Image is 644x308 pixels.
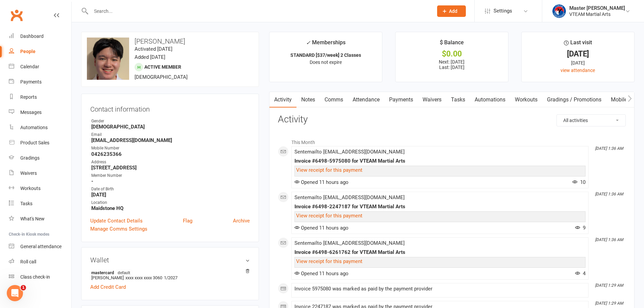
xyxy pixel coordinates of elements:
a: Gradings / Promotions [542,92,606,108]
span: 4 [575,270,586,277]
div: Roll call [20,259,36,264]
a: View receipt for this payment [296,213,362,219]
div: [DATE] [528,59,628,67]
a: Messages [9,105,71,120]
a: View receipt for this payment [296,258,362,264]
h3: Wallet [90,256,250,264]
a: Workouts [510,92,542,108]
img: image1746054790.png [87,38,129,80]
strong: - [91,178,250,184]
a: Notes [296,92,320,108]
a: Tasks [9,196,71,211]
div: Workouts [20,186,41,191]
b: Organize your columns [16,143,77,148]
span: 1/2027 [164,275,177,280]
div: Memberships [306,38,345,51]
a: What's New [9,211,71,227]
a: Source reference 143271: [17,55,23,60]
img: Profile image for Toby [19,4,30,15]
button: Add [437,5,466,17]
li: you want to display, such as: • First Name, Last Name • Membership Start Date • Membership Name [16,109,124,141]
div: Invoice #6498-2247187 for VTEAM Martial Arts [294,204,586,210]
li: and click "New Report" [16,48,124,60]
a: Update Contact Details [90,217,143,225]
div: Toby says… [5,204,130,234]
time: Activated [DATE] [135,46,172,52]
a: View receipt for this payment [296,167,362,173]
div: Member Number [91,172,250,179]
span: Active member [144,64,181,70]
i: [DATE] 1:36 AM [595,192,623,196]
textarea: Message… [6,207,129,219]
div: Payments [20,79,42,85]
li: [PERSON_NAME] [90,269,250,281]
button: go back [4,3,17,16]
strong: [STREET_ADDRESS] [91,165,250,171]
i: [DATE] 1:29 AM [595,301,623,306]
li: (e.g., "New Members - Last 30 Days") and add any tags if needed [16,62,124,74]
div: [DATE] [528,50,628,57]
span: default [116,270,132,275]
i: [DATE] 1:29 AM [595,283,623,288]
button: Emoji picker [10,221,16,227]
a: Payments [9,74,71,90]
a: Clubworx [8,7,25,24]
li: This Month [278,135,626,146]
span: xxxx xxxx xxxx 3060 [125,275,162,280]
strong: Maidstone HQ [91,205,250,211]
a: Roll call [9,254,71,269]
div: Calendar [20,64,39,69]
div: Address [91,159,250,165]
div: $ Balance [440,38,464,50]
time: Added [DATE] [135,54,165,60]
i: [DATE] 1:36 AM [595,146,623,151]
div: Product Sales [20,140,49,145]
img: thumb_image1628552580.png [552,4,566,18]
div: Class check-in [20,274,50,280]
h3: Contact information [90,103,250,113]
span: 1 [21,285,26,290]
div: Email [91,132,250,138]
div: Tasks [20,201,32,206]
span: Sent email to [EMAIL_ADDRESS][DOMAIN_NAME] [294,149,405,155]
span: 10 [572,179,586,185]
b: Select columns [16,110,56,115]
a: Archive [233,217,250,225]
div: Gender [91,118,250,124]
div: Last visit [564,38,592,50]
strong: [EMAIL_ADDRESS][DOMAIN_NAME] [91,137,250,143]
h1: [PERSON_NAME] [33,6,77,11]
div: To create a report showing members who enrolled in the last 30 days:Navigate to Reportsand click ... [5,27,130,203]
span: Add [449,8,457,14]
a: Mobile App [606,92,643,108]
a: People [9,44,71,59]
div: Master [PERSON_NAME] [569,5,625,11]
a: Waivers [418,92,446,108]
div: People [20,49,35,54]
div: To create a report showing members who enrolled in the last 30 days: [11,31,124,44]
div: What's New [20,216,45,221]
a: Waivers [9,166,71,181]
li: by dragging and dropping them as needed [16,142,124,155]
div: You can then export the report to CSV or adjust the time period as needed. The report will show a... [11,173,124,199]
span: Sent email to [EMAIL_ADDRESS][DOMAIN_NAME] [294,194,405,200]
a: Reports [9,90,71,105]
i: ✓ [306,40,310,46]
a: Calendar [9,59,71,74]
strong: STANDARD [$37/week] 2 Classes [290,52,361,58]
a: Activity [269,92,296,108]
a: Gradings [9,150,71,166]
div: $0.00 [402,50,502,57]
div: Gradings [20,155,40,161]
div: General attendance [20,244,62,249]
a: Workouts [9,181,71,196]
span: Opened 11 hours ago [294,225,349,231]
p: Next: [DATE] Last: [DATE] [402,59,502,70]
span: [DEMOGRAPHIC_DATA] [135,74,188,80]
div: Invoice #6498-5975080 for VTEAM Martial Arts [294,158,586,164]
span: Opened 11 hours ago [294,179,349,185]
a: Automations [470,92,510,108]
div: Toby says… [5,27,130,204]
li: at the bottom right to generate your report [16,157,124,169]
div: Dashboard [20,33,44,39]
